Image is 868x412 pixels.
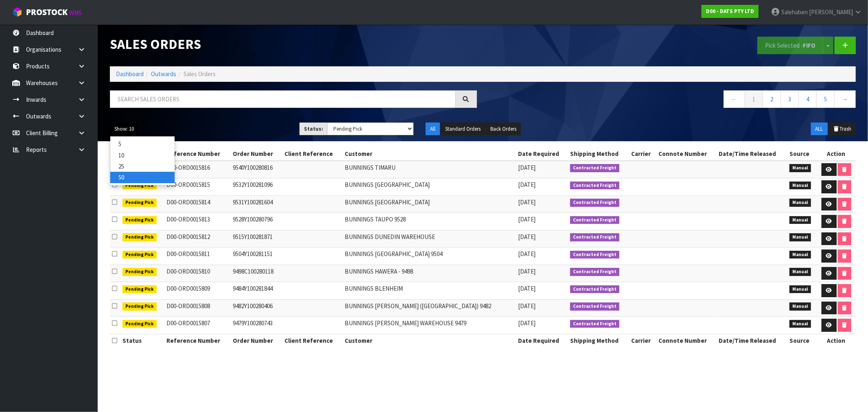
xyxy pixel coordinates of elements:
[110,138,175,149] a: 5
[164,299,231,317] td: D00-ORD0015808
[110,161,175,172] a: 25
[570,302,619,311] span: Contracted Freight
[343,161,516,178] td: BUNNINGS TIMARU
[518,302,536,310] span: [DATE]
[803,42,816,49] strong: FIFO
[816,90,835,108] a: 5
[231,147,283,160] th: Order Number
[789,164,811,172] span: Manual
[763,90,781,108] a: 2
[489,90,856,110] nav: Page navigation
[343,265,516,282] td: BUNNINGS HAWERA - 9498
[789,199,811,207] span: Manual
[231,299,283,317] td: 9482Y100280406
[789,233,811,241] span: Manual
[789,182,811,190] span: Manual
[518,164,536,171] span: [DATE]
[570,182,619,190] span: Contracted Freight
[518,181,536,188] span: [DATE]
[811,123,828,136] button: ALL
[231,334,283,347] th: Order Number
[343,248,516,265] td: BUNNINGS [GEOGRAPHIC_DATA] 9504
[282,147,343,160] th: Client Reference
[568,147,629,160] th: Shipping Method
[304,125,323,132] strong: Status:
[164,248,231,265] td: D00-ORD0015811
[122,233,157,241] span: Pending Pick
[184,70,216,78] span: Sales Orders
[570,251,619,259] span: Contracted Freight
[817,334,856,347] th: Action
[706,8,754,15] strong: D00 - DATS PTY LTD
[518,285,536,292] span: [DATE]
[12,7,22,17] img: cube-alt.png
[656,147,717,160] th: Connote Number
[110,37,477,52] h1: Sales Orders
[343,282,516,300] td: BUNNINGS BLENHEIM
[231,248,283,265] td: 9504Y100281151
[231,282,283,300] td: 9484Y100281844
[122,216,157,224] span: Pending Pick
[518,233,536,241] span: [DATE]
[343,230,516,248] td: BUNNINGS DUNEDIN WAREHOUSE
[343,334,516,347] th: Customer
[231,265,283,282] td: 9498C100280118
[343,213,516,230] td: BUNNINGS TAUPO 9528
[724,90,745,108] a: ←
[789,302,811,311] span: Manual
[656,334,717,347] th: Connote Number
[518,215,536,223] span: [DATE]
[570,199,619,207] span: Contracted Freight
[441,123,485,136] button: Standard Orders
[231,213,283,230] td: 9528Y100280796
[110,90,456,108] input: Search sales orders
[809,8,853,16] span: [PERSON_NAME]
[781,8,808,16] span: Salehaben
[164,195,231,213] td: D00-ORD0015814
[516,334,568,347] th: Date Required
[518,250,536,258] span: [DATE]
[789,320,811,328] span: Manual
[717,334,788,347] th: Date/Time Released
[122,285,157,294] span: Pending Pick
[122,268,157,276] span: Pending Pick
[231,178,283,196] td: 9532Y100281096
[164,334,231,347] th: Reference Number
[518,198,536,206] span: [DATE]
[122,251,157,259] span: Pending Pick
[110,172,175,183] a: 50
[164,265,231,282] td: D00-ORD0015810
[343,178,516,196] td: BUNNINGS [GEOGRAPHIC_DATA]
[164,213,231,230] td: D00-ORD0015813
[717,147,788,160] th: Date/Time Released
[231,317,283,334] td: 9479Y100280743
[122,302,157,311] span: Pending Pick
[787,334,817,347] th: Source
[426,123,440,136] button: All
[343,299,516,317] td: BUNNINGS [PERSON_NAME] ([GEOGRAPHIC_DATA]) 9482
[120,334,164,347] th: Status
[110,150,175,161] a: 10
[231,161,283,178] td: 9540Y100280816
[164,230,231,248] td: D00-ORD0015812
[343,317,516,334] td: BUNNINGS [PERSON_NAME] WAREHOUSE 9479
[570,320,619,328] span: Contracted Freight
[164,147,231,160] th: Reference Number
[787,147,817,160] th: Source
[817,147,856,160] th: Action
[26,7,68,18] span: ProStock
[570,164,619,172] span: Contracted Freight
[570,285,619,294] span: Contracted Freight
[116,70,144,78] a: Dashboard
[829,123,856,136] button: Trash
[757,37,823,54] button: Pick Selected -FIFO
[164,317,231,334] td: D00-ORD0015807
[570,268,619,276] span: Contracted Freight
[164,161,231,178] td: D00-ORD0015816
[798,90,817,108] a: 4
[486,123,521,136] button: Back Orders
[518,267,536,275] span: [DATE]
[570,233,619,241] span: Contracted Freight
[343,147,516,160] th: Customer
[69,9,82,17] small: WMS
